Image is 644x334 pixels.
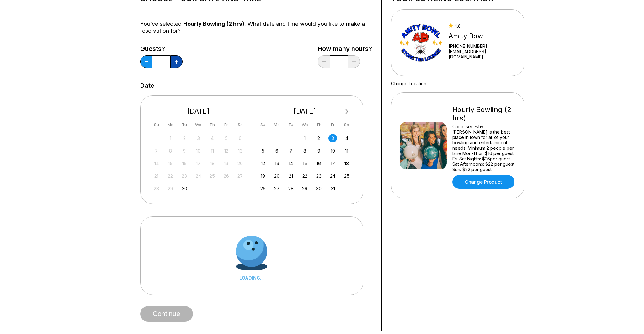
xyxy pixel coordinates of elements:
[194,159,203,168] div: Not available Wednesday, September 17th, 2025
[166,172,175,180] div: Not available Monday, September 22nd, 2025
[315,184,323,193] div: Choose Thursday, October 30th, 2025
[315,147,323,155] div: Choose Thursday, October 9th, 2025
[452,124,516,172] div: Come see why [PERSON_NAME] is the best place in town for all of your bowling and entertainment ne...
[259,159,267,168] div: Choose Sunday, October 12th, 2025
[152,133,246,193] div: month 2025-09
[152,159,161,168] div: Not available Sunday, September 14th, 2025
[301,134,309,142] div: Choose Wednesday, October 1st, 2025
[259,147,267,155] div: Choose Sunday, October 5th, 2025
[180,134,189,142] div: Not available Tuesday, September 2nd, 2025
[328,147,337,155] div: Choose Friday, October 10th, 2025
[287,184,295,193] div: Choose Tuesday, October 28th, 2025
[166,147,175,155] div: Not available Monday, September 8th, 2025
[194,134,203,142] div: Not available Wednesday, September 3rd, 2025
[315,120,323,129] div: Th
[194,147,203,155] div: Not available Wednesday, September 10th, 2025
[152,147,161,155] div: Not available Sunday, September 7th, 2025
[301,172,309,180] div: Choose Wednesday, October 22nd, 2025
[222,172,231,180] div: Not available Friday, September 26th, 2025
[328,184,337,193] div: Choose Friday, October 31st, 2025
[166,134,175,142] div: Not available Monday, September 1st, 2025
[236,275,267,281] div: LOADING...
[180,159,189,168] div: Not available Tuesday, September 16th, 2025
[180,120,189,129] div: Tu
[236,159,244,168] div: Not available Saturday, September 20th, 2025
[259,172,267,180] div: Choose Sunday, October 19th, 2025
[449,49,516,59] a: [EMAIL_ADDRESS][DOMAIN_NAME]
[273,120,281,129] div: Mo
[180,184,189,193] div: Choose Tuesday, September 30th, 2025
[236,120,244,129] div: Sa
[301,120,309,129] div: We
[342,107,352,117] button: Next Month
[328,172,337,180] div: Choose Friday, October 24th, 2025
[236,147,244,155] div: Not available Saturday, September 13th, 2025
[152,184,161,193] div: Not available Sunday, September 28th, 2025
[194,120,203,129] div: We
[208,134,216,142] div: Not available Thursday, September 4th, 2025
[315,159,323,168] div: Choose Thursday, October 16th, 2025
[222,147,231,155] div: Not available Friday, September 12th, 2025
[449,32,516,40] div: Amity Bowl
[452,105,516,122] div: Hourly Bowling (2 hrs)
[318,45,372,52] label: How many hours?
[449,43,516,49] div: [PHONE_NUMBER]
[166,184,175,193] div: Not available Monday, September 29th, 2025
[256,107,354,115] div: [DATE]
[183,20,244,27] span: Hourly Bowling (2 hrs)
[301,184,309,193] div: Choose Wednesday, October 29th, 2025
[236,134,244,142] div: Not available Saturday, September 6th, 2025
[315,134,323,142] div: Choose Thursday, October 2nd, 2025
[400,19,443,66] img: Amity Bowl
[328,159,337,168] div: Choose Friday, October 17th, 2025
[166,159,175,168] div: Not available Monday, September 15th, 2025
[343,172,351,180] div: Choose Saturday, October 25th, 2025
[152,120,161,129] div: Su
[400,122,447,169] img: Hourly Bowling (2 hrs)
[222,134,231,142] div: Not available Friday, September 5th, 2025
[222,120,231,129] div: Fr
[343,134,351,142] div: Choose Saturday, October 4th, 2025
[391,81,426,86] a: Change Location
[208,120,216,129] div: Th
[273,159,281,168] div: Choose Monday, October 13th, 2025
[315,172,323,180] div: Choose Thursday, October 23rd, 2025
[287,120,295,129] div: Tu
[273,172,281,180] div: Choose Monday, October 20th, 2025
[328,134,337,142] div: Choose Friday, October 3rd, 2025
[328,120,337,129] div: Fr
[222,159,231,168] div: Not available Friday, September 19th, 2025
[449,23,516,29] div: 4.8
[140,45,183,52] label: Guests?
[287,159,295,168] div: Choose Tuesday, October 14th, 2025
[287,147,295,155] div: Choose Tuesday, October 7th, 2025
[152,172,161,180] div: Not available Sunday, September 21st, 2025
[208,147,216,155] div: Not available Thursday, September 11th, 2025
[194,172,203,180] div: Not available Wednesday, September 24th, 2025
[259,184,267,193] div: Choose Sunday, October 26th, 2025
[258,133,352,193] div: month 2025-10
[273,147,281,155] div: Choose Monday, October 6th, 2025
[301,147,309,155] div: Choose Wednesday, October 8th, 2025
[180,147,189,155] div: Not available Tuesday, September 9th, 2025
[273,184,281,193] div: Choose Monday, October 27th, 2025
[343,159,351,168] div: Choose Saturday, October 18th, 2025
[452,175,514,189] a: Change Product
[301,159,309,168] div: Choose Wednesday, October 15th, 2025
[343,120,351,129] div: Sa
[166,120,175,129] div: Mo
[236,172,244,180] div: Not available Saturday, September 27th, 2025
[343,147,351,155] div: Choose Saturday, October 11th, 2025
[208,159,216,168] div: Not available Thursday, September 18th, 2025
[150,107,247,115] div: [DATE]
[140,20,372,34] div: You’ve selected ! What date and time would you like to make a reservation for?
[287,172,295,180] div: Choose Tuesday, October 21st, 2025
[259,120,267,129] div: Su
[180,172,189,180] div: Not available Tuesday, September 23rd, 2025
[208,172,216,180] div: Not available Thursday, September 25th, 2025
[140,82,154,89] label: Date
